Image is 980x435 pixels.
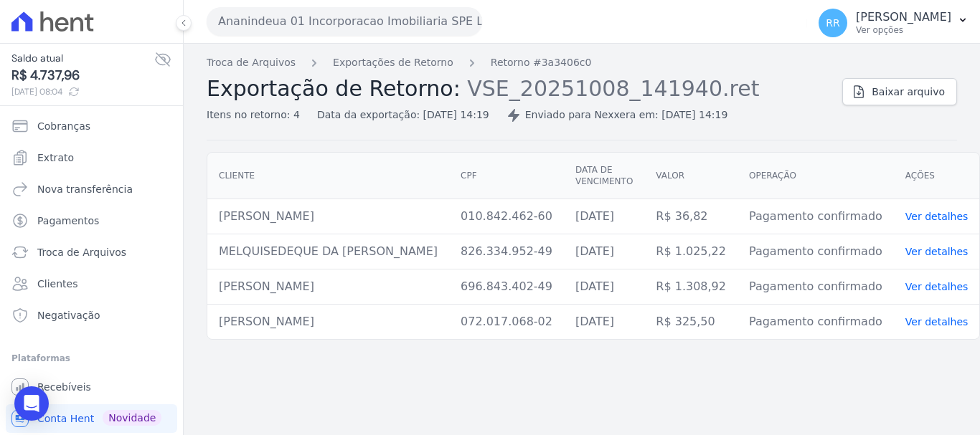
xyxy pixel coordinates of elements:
[207,76,461,101] span: Exportação de Retorno:
[644,269,738,305] td: R$ 1.308,92
[11,66,154,85] span: R$ 4.737,96
[14,386,49,421] div: Open Intercom Messenger
[207,199,449,234] td: [PERSON_NAME]
[207,269,449,305] td: [PERSON_NAME]
[6,112,177,140] a: Cobranças
[103,410,161,426] span: Novidade
[37,245,126,259] span: Troca de Arquivos
[207,107,300,123] div: Itens no retorno: 4
[894,153,980,199] th: Ações
[738,199,894,234] td: Pagamento confirmado
[905,211,969,222] a: Ver detalhes
[37,214,99,228] span: Pagamentos
[644,234,738,269] td: R$ 1.025,22
[37,380,91,394] span: Recebíveis
[507,107,728,123] div: Enviado para Nexxera em: [DATE] 14:19
[317,107,489,123] div: Data da exportação: [DATE] 14:19
[11,85,154,98] span: [DATE] 08:04
[6,206,177,235] a: Pagamentos
[644,199,738,234] td: R$ 36,82
[872,85,945,99] span: Baixar arquivo
[644,305,738,340] td: R$ 325,50
[333,55,453,70] a: Exportações de Retorno
[738,269,894,305] td: Pagamento confirmado
[905,246,969,257] a: Ver detalhes
[467,75,759,101] span: VSE_20251008_141940.ret
[207,55,296,70] a: Troca de Arquivos
[6,175,177,204] a: Nova transferência
[37,308,100,322] span: Negativação
[6,143,177,172] a: Extrato
[207,55,831,70] nav: Breadcrumb
[37,277,77,291] span: Clientes
[564,305,644,340] td: [DATE]
[6,404,177,433] a: Conta Hent Novidade
[207,234,449,269] td: MELQUISEDEQUE DA [PERSON_NAME]
[449,305,564,340] td: 072.017.068-02
[644,153,738,199] th: Valor
[842,78,957,105] a: Baixar arquivo
[807,3,980,43] button: RR [PERSON_NAME] Ver opções
[738,305,894,340] td: Pagamento confirmado
[856,24,951,36] p: Ver opções
[37,182,133,196] span: Nova transferência
[905,281,969,292] a: Ver detalhes
[491,55,592,70] a: Retorno #3a3406c0
[207,305,449,340] td: [PERSON_NAME]
[449,234,564,269] td: 826.334.952-49
[37,150,74,165] span: Extrato
[37,119,90,133] span: Cobranças
[6,301,177,330] a: Negativação
[6,269,177,298] a: Clientes
[564,199,644,234] td: [DATE]
[11,51,154,66] span: Saldo atual
[856,10,951,24] p: [PERSON_NAME]
[738,234,894,269] td: Pagamento confirmado
[11,350,171,367] div: Plataformas
[564,234,644,269] td: [DATE]
[449,153,564,199] th: CPF
[207,7,482,36] button: Ananindeua 01 Incorporacao Imobiliaria SPE LTDA
[449,199,564,234] td: 010.842.462-60
[449,269,564,305] td: 696.843.402-49
[826,18,839,28] span: RR
[37,411,94,426] span: Conta Hent
[564,269,644,305] td: [DATE]
[6,373,177,401] a: Recebíveis
[905,316,969,328] a: Ver detalhes
[738,153,894,199] th: Operação
[6,238,177,267] a: Troca de Arquivos
[207,153,449,199] th: Cliente
[564,153,644,199] th: Data de vencimento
